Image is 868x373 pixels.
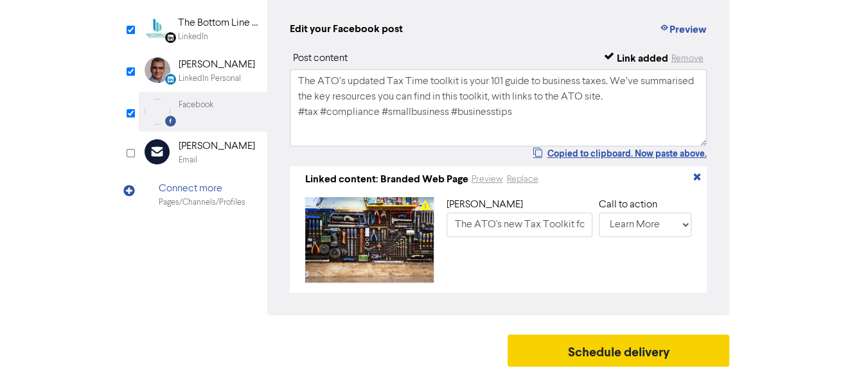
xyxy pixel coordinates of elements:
[804,311,868,373] iframe: Chat Widget
[139,50,267,92] div: LinkedinPersonal [PERSON_NAME]LinkedIn Personal
[290,21,403,38] div: Edit your Facebook post
[179,57,255,73] div: [PERSON_NAME]
[139,8,267,50] div: Linkedin The Bottom Line Business Advisory - Your Partners in Accounting, Taxation, and Business ...
[305,197,434,282] img: 5liLTCIpEeYwaVRCtWYThn-a-bunch-of-tools-hanging-up-on-a-wall-lDwKKjlHL2Y.jpg
[179,99,213,111] div: Facebook
[145,57,170,83] img: LinkedinPersonal
[290,69,707,146] textarea: The ATO’s updated Tax Time toolkit is your 101 guide to business taxes. We’ve summarised the key ...
[145,15,170,41] img: Linkedin
[178,15,260,31] div: The Bottom Line Business Advisory - Your Partners in Accounting, Taxation, and Business Success
[159,196,245,209] div: Pages/Channels/Profiles
[532,146,707,161] button: Copied to clipboard. Now paste above.
[179,73,241,85] div: LinkedIn Personal
[139,92,267,132] div: Facebook Facebook
[508,334,730,367] button: Schedule delivery
[139,132,267,173] div: [PERSON_NAME]Email
[616,51,668,66] div: Link added
[179,154,197,166] div: Email
[178,31,208,43] div: LinkedIn
[471,174,504,184] a: Preview
[293,51,348,66] div: Post content
[658,21,707,38] button: Preview
[145,99,170,125] img: Facebook
[670,51,704,66] button: Remove
[599,197,692,213] div: Call to action
[179,139,255,154] div: [PERSON_NAME]
[139,174,267,216] div: Connect morePages/Channels/Profiles
[305,171,468,187] div: Linked content: Branded Web Page
[506,172,539,187] button: Replace
[471,172,504,187] button: Preview
[447,197,592,213] div: [PERSON_NAME]
[159,181,245,196] div: Connect more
